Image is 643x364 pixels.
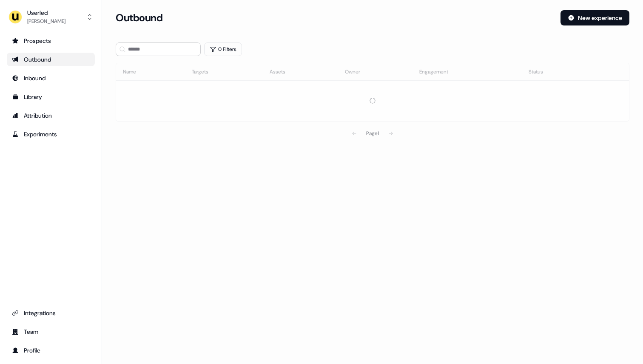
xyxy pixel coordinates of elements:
div: Integrations [12,309,90,317]
a: Go to experiments [7,127,95,141]
div: [PERSON_NAME] [27,17,65,25]
a: Go to templates [7,90,95,104]
button: 0 Filters [204,42,242,56]
div: Userled [27,8,65,17]
a: Go to profile [7,344,95,357]
button: New experience [560,10,629,25]
div: Prospects [12,37,90,45]
div: Inbound [12,74,90,82]
a: Go to attribution [7,109,95,122]
a: Go to outbound experience [7,53,95,66]
div: Outbound [12,55,90,64]
a: Go to team [7,325,95,339]
a: Go to prospects [7,34,95,48]
button: Userled[PERSON_NAME] [7,7,95,27]
div: Team [12,327,90,336]
h3: Outbound [116,11,162,24]
div: Library [12,93,90,101]
a: Go to Inbound [7,71,95,85]
div: Profile [12,346,90,355]
div: Attribution [12,111,90,120]
div: Experiments [12,130,90,138]
a: Go to integrations [7,306,95,320]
